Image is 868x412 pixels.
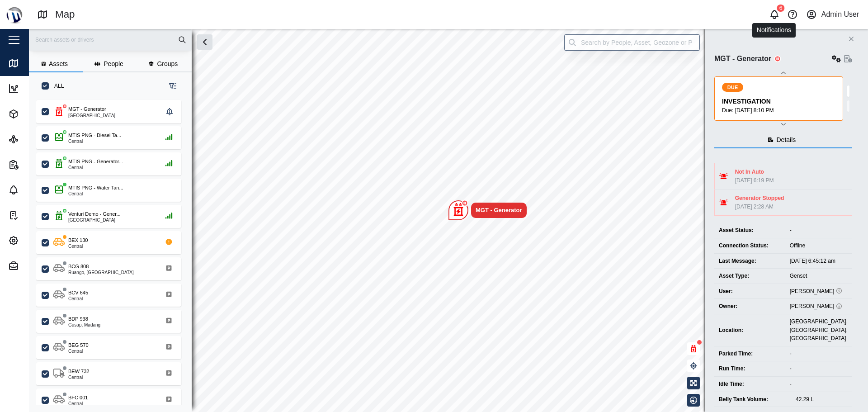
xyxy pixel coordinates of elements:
div: - [790,226,848,235]
div: Map [55,7,75,23]
div: Central [68,244,88,249]
div: MGT - Generator [68,105,106,113]
div: Idle Time: [719,380,781,388]
div: grid [36,97,191,405]
div: Reports [24,160,53,170]
div: [GEOGRAPHIC_DATA], [GEOGRAPHIC_DATA], [GEOGRAPHIC_DATA] [790,317,848,343]
div: Assets [24,109,50,119]
img: Main Logo [5,5,24,24]
div: MTIS PNG - Generator... [68,158,123,166]
div: Location: [719,326,781,335]
div: MGT - Generator [476,206,522,215]
div: Belly Tank Volume: [719,395,787,404]
div: User: [719,287,781,296]
div: BCV 645 [68,289,88,297]
input: Search by People, Asset, Geozone or Place [564,34,700,51]
div: [GEOGRAPHIC_DATA] [68,218,121,223]
div: [DATE] 2:28 AM [735,203,784,211]
span: Assets [49,61,68,67]
div: Alarms [24,185,51,195]
div: BFC 001 [68,394,88,402]
div: - [790,350,848,358]
div: Due: [DATE] 8:10 PM [722,106,837,115]
div: Genset [790,272,848,280]
div: Asset Type: [719,272,781,280]
div: BEG 570 [68,341,89,349]
div: Settings [24,236,54,246]
button: Admin User [804,8,861,21]
div: Admin User [821,9,859,20]
div: [PERSON_NAME] [790,287,848,296]
div: MTIS PNG - Water Tan... [68,184,123,192]
div: Tasks [24,210,47,220]
div: Run Time: [719,365,781,373]
span: Details [777,137,796,143]
div: - [790,380,848,388]
div: Dashboard [24,84,62,94]
div: Last Message: [719,257,781,265]
span: DUE [727,83,738,91]
div: BDP 938 [68,315,88,323]
div: [DATE] 6:45:12 am [790,257,848,265]
span: People [104,61,123,67]
input: Search assets or drivers [34,33,186,47]
div: Central [68,139,121,144]
div: [PERSON_NAME] [790,302,848,311]
div: BEW 732 [68,368,89,375]
div: [DATE] 6:19 PM [735,176,774,185]
span: Groups [157,61,178,67]
div: Central [68,166,123,170]
div: Sites [24,134,45,144]
div: MGT - Generator [714,53,771,65]
div: Generator Stopped [735,194,784,203]
div: [GEOGRAPHIC_DATA] [68,114,115,118]
div: Owner: [719,302,781,311]
div: INVESTIGATION [722,97,837,107]
div: - [790,365,848,373]
div: Ruango, [GEOGRAPHIC_DATA] [68,270,134,275]
div: MTIS PNG - Diesel Ta... [68,132,121,139]
canvas: Map [29,29,868,412]
div: BCG 808 [68,263,89,270]
div: Asset Status: [719,226,781,235]
div: Central [68,192,123,196]
div: Central [68,402,88,406]
div: Venturi Demo - Gener... [68,210,121,218]
div: Connection Status: [719,242,781,250]
div: Central [68,297,88,301]
div: 42.29 L [796,395,848,404]
div: Central [68,349,89,354]
div: Offline [790,242,848,250]
div: Not In Auto [735,168,774,176]
div: 6 [777,5,785,12]
div: Central [68,375,89,380]
div: Admin [24,261,49,271]
div: Gusap, Madang [68,323,100,327]
div: Map marker [448,200,527,220]
div: BEX 130 [68,237,88,244]
div: Parked Time: [719,350,781,358]
label: ALL [49,82,64,90]
div: Map [24,58,43,68]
